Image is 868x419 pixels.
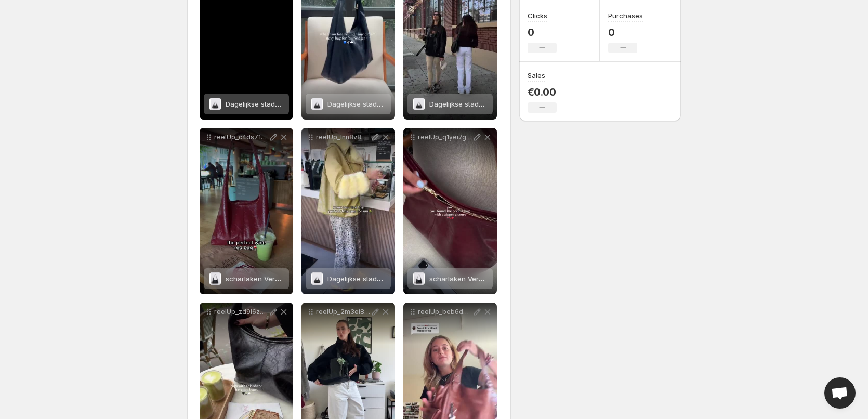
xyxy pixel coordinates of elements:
div: reelUp_q1yei7g59z1732786147828_shortscharlaken Verdrietig Leer Draagtasscharlaken Verdrietig [PER... [403,128,497,294]
p: reelUp_2m3ei8qpz7g1744728344265_short_3ea15ba5-a553-4ce0-8987-ff7aa017ce2a [316,308,370,316]
p: €0.00 [528,86,557,98]
p: reelUp_lnn8v87cqm71744728667123_short [316,133,370,141]
span: Dagelijkse stadstas [327,100,390,108]
p: reelUp_c4ds71tnwip1722881828461_short [214,133,268,141]
span: Dagelijkse stadstas [226,100,288,108]
p: 0 [528,26,557,38]
h3: Sales [528,70,545,81]
div: reelUp_lnn8v87cqm71744728667123_shortDagelijkse stadstasDagelijkse stadstas [301,128,395,294]
span: scharlaken Verdrietig [PERSON_NAME] [226,274,350,283]
div: reelUp_c4ds71tnwip1722881828461_shortscharlaken Verdrietig Leer Draagtasscharlaken Verdrietig [PE... [200,128,293,294]
div: Open chat [824,377,856,409]
h3: Purchases [608,10,643,21]
p: reelUp_beb6deoag061735376682434_short [418,308,472,316]
h3: Clicks [528,10,547,21]
span: Dagelijkse stadstas [327,274,390,283]
p: reelUp_zd9l6z3tvj1732786147829_short [214,308,268,316]
span: Dagelijkse stadstas [429,100,492,108]
p: reelUp_q1yei7g59z1732786147828_short [418,133,472,141]
span: scharlaken Verdrietig [PERSON_NAME] [429,274,554,283]
p: 0 [608,26,643,38]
